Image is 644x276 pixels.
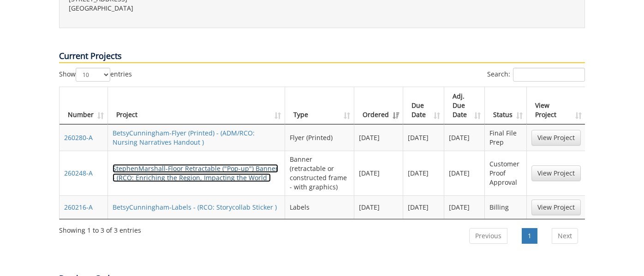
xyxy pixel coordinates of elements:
td: Final File Prep [485,124,527,151]
label: Search: [487,68,585,82]
a: StephenMarshall-Floor Retractable ("Pop-up") Banner - (RCO: Enriching the Region, Impacting the W... [113,164,278,182]
td: [DATE] [403,151,444,195]
a: View Project [531,200,581,215]
input: Search: [513,68,585,82]
th: Project: activate to sort column ascending [108,87,285,124]
a: 260280-A [64,133,93,142]
select: Showentries [76,68,110,82]
th: Number: activate to sort column ascending [60,87,108,124]
p: Current Projects [59,50,585,63]
p: [GEOGRAPHIC_DATA] [69,4,315,13]
td: [DATE] [403,195,444,219]
a: View Project [531,130,581,146]
th: Type: activate to sort column ascending [285,87,355,124]
a: BetsyCunningham-Flyer (Printed) - (ADM/RCO: Nursing Narratives Handout ) [113,129,255,147]
td: [DATE] [444,124,485,151]
td: Flyer (Printed) [285,124,355,151]
a: BetsyCunningham-Labels - (RCO: Storycollab Sticker ) [113,203,277,211]
a: Previous [469,228,507,244]
td: Customer Proof Approval [485,151,527,195]
a: 260216-A [64,203,93,211]
td: [DATE] [444,195,485,219]
a: View Project [531,165,581,181]
label: Show entries [59,68,132,82]
td: [DATE] [403,124,444,151]
td: Banner (retractable or constructed frame - with graphics) [285,151,355,195]
th: Due Date: activate to sort column ascending [403,87,444,124]
td: [DATE] [444,151,485,195]
a: Next [552,228,578,244]
td: Labels [285,195,355,219]
td: [DATE] [354,195,403,219]
th: Ordered: activate to sort column ascending [354,87,403,124]
td: [DATE] [354,124,403,151]
td: Billing [485,195,527,219]
th: Status: activate to sort column ascending [485,87,527,124]
div: Showing 1 to 3 of 3 entries [59,222,141,235]
th: Adj. Due Date: activate to sort column ascending [444,87,485,124]
a: 260248-A [64,169,93,177]
td: [DATE] [354,151,403,195]
a: 1 [522,228,537,244]
th: View Project: activate to sort column ascending [527,87,585,124]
